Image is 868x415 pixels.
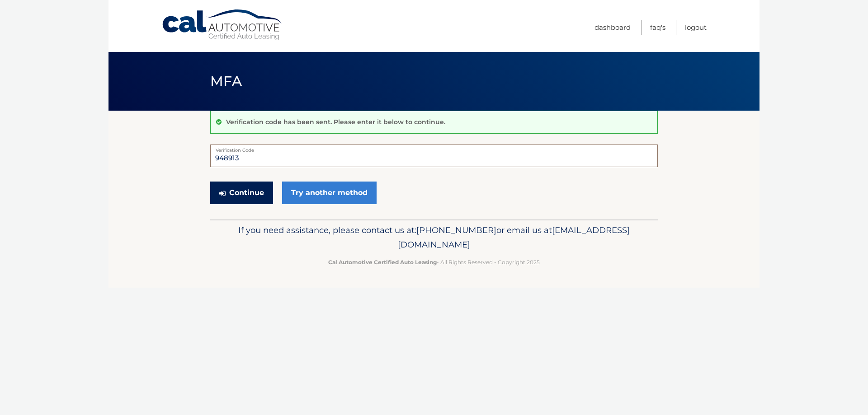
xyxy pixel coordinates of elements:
[210,73,242,89] span: MFA
[282,182,377,204] a: Try another method
[226,118,445,126] p: Verification code has been sent. Please enter it below to continue.
[594,20,631,35] a: Dashboard
[416,225,496,235] span: [PHONE_NUMBER]
[210,182,273,204] button: Continue
[398,225,630,250] span: [EMAIL_ADDRESS][DOMAIN_NAME]
[161,9,283,41] a: Cal Automotive
[650,20,665,35] a: FAQ's
[685,20,707,35] a: Logout
[216,257,652,267] p: - All Rights Reserved - Copyright 2025
[210,145,658,152] label: Verification Code
[210,145,658,167] input: Verification Code
[216,223,652,252] p: If you need assistance, please contact us at: or email us at
[328,259,437,266] strong: Cal Automotive Certified Auto Leasing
